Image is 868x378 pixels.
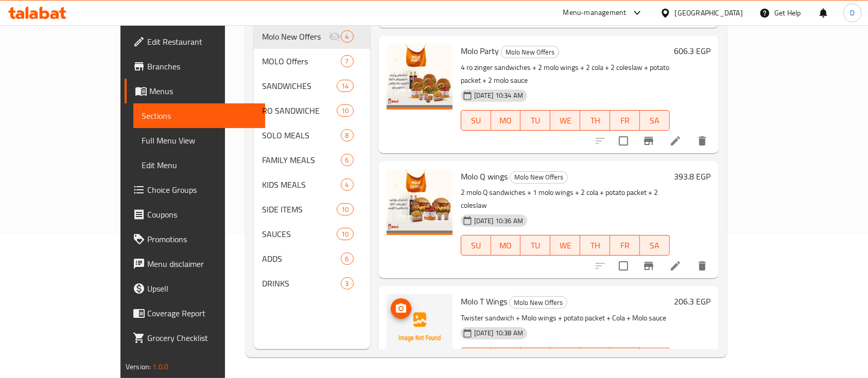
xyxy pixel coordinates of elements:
span: Select to update [613,255,634,277]
button: Branch-specific-item [636,129,661,153]
a: Coupons [125,202,266,227]
div: KIDS MEALS [262,178,341,191]
span: WE [554,238,576,253]
div: items [341,253,354,265]
a: Menus [125,79,266,103]
div: SANDWICHES14 [254,74,370,98]
h6: 393.8 EGP [674,169,710,184]
span: TH [584,113,606,128]
a: Choice Groups [125,177,266,202]
p: Twister sandwich + Molo wings + potato packet + Cola + Molo sauce [461,312,670,325]
button: TH [580,110,610,131]
a: Promotions [125,227,266,251]
img: Molo Party [387,44,453,110]
span: 4 [341,180,353,190]
span: Menus [149,85,257,97]
span: D [850,7,855,19]
button: delete [690,254,715,278]
svg: Inactive section [328,30,341,43]
span: Coupons [147,208,257,221]
span: FR [614,238,636,253]
div: items [341,154,354,166]
span: Edit Restaurant [147,35,257,48]
span: Sections [142,110,257,122]
button: WE [550,235,580,256]
span: MO [495,113,517,128]
a: Edit Menu [133,153,266,177]
button: SU [461,110,491,131]
div: items [341,178,354,191]
h6: 206.3 EGP [674,294,710,309]
span: SA [644,113,666,128]
button: TH [580,235,610,256]
span: SIDE ITEMS [262,203,337,215]
nav: Menu sections [254,20,370,300]
span: Molo T Wings [461,294,507,309]
div: ADDS6 [254,246,370,271]
div: MOLO Offers7 [254,49,370,74]
div: items [337,104,353,117]
span: ADDS [262,253,341,265]
span: 10 [337,106,353,116]
span: TU [525,238,546,253]
span: Coverage Report [147,307,257,319]
span: Grocery Checklist [147,332,257,344]
button: FR [610,235,640,256]
div: items [341,55,354,67]
div: items [337,80,353,92]
span: 8 [341,131,353,140]
a: Sections [133,103,266,128]
div: items [341,277,354,290]
a: Upsell [125,276,266,301]
span: Upsell [147,282,257,295]
span: 4 [341,32,353,42]
span: Menu disclaimer [147,258,257,270]
h6: 606.3 EGP [674,44,710,58]
span: MOLO Offers [262,55,341,67]
span: 1.0.0 [152,360,168,373]
div: SAUCES10 [254,222,370,246]
button: WE [550,348,580,368]
img: Molo Q wings [387,169,453,235]
span: FR [614,113,636,128]
a: Edit menu item [669,260,682,272]
span: [DATE] 10:38 AM [470,328,527,338]
div: items [341,30,354,43]
span: WE [554,113,576,128]
button: TU [520,348,550,368]
span: TH [584,238,606,253]
span: SAUCES [262,228,337,240]
span: TU [525,113,546,128]
div: Menu-management [563,7,627,19]
span: RO SANDWICHE [262,104,337,117]
a: Grocery Checklist [125,326,266,350]
span: [DATE] 10:36 AM [470,216,527,226]
span: 10 [337,205,353,214]
div: [GEOGRAPHIC_DATA] [675,7,743,19]
button: TH [580,348,610,368]
span: SU [465,238,487,253]
button: MO [491,235,521,256]
button: Branch-specific-item [636,254,661,278]
span: Choice Groups [147,184,257,196]
div: DRINKS [262,277,341,290]
span: Branches [147,60,257,73]
span: FAMILY MEALS [262,154,341,166]
button: SA [640,110,670,131]
span: MO [495,238,517,253]
span: 14 [337,81,353,91]
div: Molo New Offers4 [254,24,370,49]
button: SU [461,235,491,256]
span: Molo New Offers [501,46,559,58]
div: SIDE ITEMS10 [254,197,370,222]
button: TU [520,110,550,131]
p: 4 ro zinger sandwiches + 2 molo wings + 2 cola + 2 coleslaw + potato packet + 2 molo sauce [461,61,670,87]
button: FR [610,348,640,368]
div: SANDWICHES [262,80,337,92]
span: Molo New Offers [262,30,328,43]
span: Molo New Offers [510,171,567,183]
